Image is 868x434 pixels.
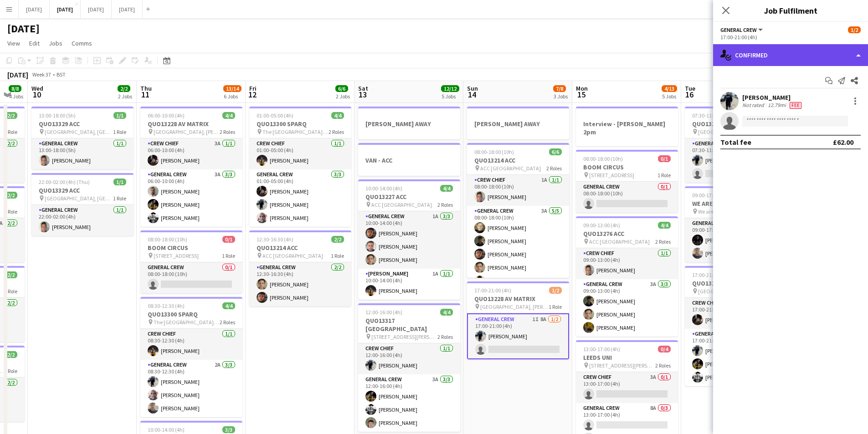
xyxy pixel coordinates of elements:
span: 2 Roles [220,128,235,135]
span: 2/2 [331,236,344,243]
span: ACC [GEOGRAPHIC_DATA] [371,201,432,208]
app-card-role: General Crew1/122:00-02:00 (4h)[PERSON_NAME] [31,205,134,236]
span: 0/4 [658,346,671,352]
div: 13:00-18:00 (5h)1/1QUO13329 ACC [GEOGRAPHIC_DATA], [GEOGRAPHIC_DATA], [GEOGRAPHIC_DATA], [STREET_... [31,107,134,169]
app-card-role: General Crew1A2/209:00-17:00 (8h)[PERSON_NAME][PERSON_NAME] [685,218,787,262]
div: [DATE] [7,70,28,79]
div: 5 Jobs [662,93,677,100]
h3: QUO13228 AV MATRIX [685,279,787,287]
span: 08:30-12:30 (4h) [148,302,185,309]
span: 1 Role [4,128,17,135]
span: 4/4 [222,302,235,309]
span: ACC [GEOGRAPHIC_DATA] [589,238,650,245]
app-card-role: [PERSON_NAME]1A1/110:00-14:00 (4h)[PERSON_NAME] [358,269,460,300]
div: BST [56,71,66,78]
span: 09:00-17:00 (8h) [692,192,729,199]
h3: QUO13214 ACC [467,156,569,164]
span: 17:00-21:00 (4h) [692,271,729,278]
span: 0/1 [658,155,671,162]
div: 17:00-21:00 (4h)1/2QUO13228 AV MATRIX [GEOGRAPHIC_DATA], [PERSON_NAME][STREET_ADDRESS]1 RoleGener... [467,281,569,359]
app-job-card: [PERSON_NAME] AWAY [358,107,460,139]
div: Interview - [PERSON_NAME] 2pm [576,107,678,146]
span: 6/6 [335,85,348,92]
span: Fee [790,102,801,109]
span: 2 Roles [437,333,453,340]
h3: VAN - ACC [358,156,460,164]
h3: QUO13228 AV MATRIX [685,120,787,128]
span: 12/12 [441,85,459,92]
app-card-role: General Crew1I6A1/207:30-11:30 (4h)[PERSON_NAME] [685,138,787,183]
app-job-card: 08:00-18:00 (10h)0/1BOOM CIRCUS [STREET_ADDRESS]1 RoleGeneral Crew0/108:00-18:00 (10h) [140,230,242,293]
h3: QUO13228 AV MATRIX [140,120,242,128]
span: 1/1 [113,179,126,185]
a: Jobs [45,37,66,49]
div: 2 Jobs [118,93,132,100]
span: 10 [30,89,43,100]
app-card-role: Crew Chief3A1/117:00-21:00 (4h)[PERSON_NAME] [685,298,787,329]
span: 08:00-18:00 (10h) [474,148,514,155]
div: 12:00-16:00 (4h)4/4QUO13317 [GEOGRAPHIC_DATA] [STREET_ADDRESS][PERSON_NAME][PERSON_NAME]2 RolesCr... [358,303,460,432]
button: [DATE] [81,0,112,18]
span: 1/2 [549,287,562,294]
h3: QUO13214 ACC [249,244,351,252]
span: 0/1 [222,236,235,243]
app-card-role: General Crew0/108:00-18:00 (10h) [140,262,242,293]
span: 14 [466,89,478,100]
app-card-role: General Crew3/301:00-05:00 (4h)[PERSON_NAME][PERSON_NAME][PERSON_NAME] [249,169,351,227]
app-card-role: Crew Chief3A1/106:00-10:00 (4h)[PERSON_NAME] [140,138,242,169]
span: Sun [467,84,478,92]
span: 22:00-02:00 (4h) (Thu) [39,179,90,185]
span: 2 Roles [437,201,453,208]
span: 1 Role [331,252,344,259]
app-card-role: General Crew1A3/310:00-14:00 (4h)[PERSON_NAME][PERSON_NAME][PERSON_NAME] [358,211,460,269]
app-job-card: 08:00-18:00 (10h)6/6QUO13214 ACC ACC [GEOGRAPHIC_DATA]2 RolesCrew Chief1A1/108:00-18:00 (10h)[PER... [467,143,569,278]
span: 13:00-17:00 (4h) [583,346,620,352]
app-job-card: 07:30-11:30 (4h)1/2QUO13228 AV MATRIX [GEOGRAPHIC_DATA], [PERSON_NAME][STREET_ADDRESS]1 RoleGener... [685,107,787,183]
h3: QUO13317 [GEOGRAPHIC_DATA] [358,317,460,333]
app-card-role: General Crew2A3/308:30-12:30 (4h)[PERSON_NAME][PERSON_NAME][PERSON_NAME] [140,360,242,417]
span: [STREET_ADDRESS][PERSON_NAME][PERSON_NAME] [371,333,437,340]
span: 4/4 [440,309,453,316]
h3: Interview - [PERSON_NAME] 2pm [576,120,678,136]
button: General Crew [720,26,764,33]
span: 3/3 [222,426,235,433]
span: [GEOGRAPHIC_DATA], [GEOGRAPHIC_DATA], [GEOGRAPHIC_DATA], [STREET_ADDRESS] [45,195,113,202]
app-job-card: 09:00-17:00 (8h)2/2WE ARE SYN We are Syn, [STREET_ADDRESS][PERSON_NAME]1 RoleGeneral Crew1A2/209:... [685,186,787,262]
span: [STREET_ADDRESS] [589,172,634,179]
span: 06:00-10:00 (4h) [148,112,185,119]
span: 8/8 [9,85,21,92]
span: 2/2 [5,192,17,199]
span: 4/4 [222,112,235,119]
h3: QUO13329 ACC [31,186,134,194]
span: 1/2 [848,26,861,33]
h3: Job Fulfilment [713,5,868,16]
span: 2/2 [118,85,130,92]
span: Tue [685,84,695,92]
span: 1 Role [4,288,17,295]
app-job-card: 17:00-21:00 (4h)4/4QUO13228 AV MATRIX [GEOGRAPHIC_DATA], [PERSON_NAME][STREET_ADDRESS]2 RolesCrew... [685,266,787,386]
div: Not rated [742,102,766,109]
span: Wed [31,84,43,92]
div: 2 Jobs [336,93,350,100]
span: 13:00-18:00 (5h) [39,112,76,119]
app-job-card: 12:30-16:30 (4h)2/2QUO13214 ACC ACC [GEOGRAPHIC_DATA]1 RoleGeneral Crew2/212:30-16:30 (4h)[PERSON... [249,230,351,306]
a: View [4,37,24,49]
app-job-card: 08:30-12:30 (4h)4/4QUO13300 SPARQ The [GEOGRAPHIC_DATA], [STREET_ADDRESS]2 RolesCrew Chief1/108:3... [140,297,242,417]
span: [GEOGRAPHIC_DATA], [PERSON_NAME][STREET_ADDRESS] [698,288,764,295]
div: VAN - ACC [358,143,460,176]
div: 17:00-21:00 (4h) [720,34,861,41]
span: 2 Roles [329,128,344,135]
h3: QUO13228 AV MATRIX [467,295,569,303]
h1: [DATE] [7,22,40,36]
span: 09:00-13:00 (4h) [583,222,620,229]
span: Jobs [49,39,62,47]
h3: QUO13329 ACC [31,120,134,128]
span: [GEOGRAPHIC_DATA], [GEOGRAPHIC_DATA], [GEOGRAPHIC_DATA], [STREET_ADDRESS] [45,128,113,135]
app-card-role: Crew Chief1/112:00-16:00 (4h)[PERSON_NAME] [358,343,460,374]
app-card-role: General Crew1I8A1/217:00-21:00 (4h)[PERSON_NAME] [467,313,569,359]
span: 2 Roles [655,238,671,245]
app-job-card: 09:00-13:00 (4h)4/4QUO13276 ACC ACC [GEOGRAPHIC_DATA]2 RolesCrew Chief1/109:00-13:00 (4h)[PERSON_... [576,216,678,337]
span: 13 [357,89,368,100]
